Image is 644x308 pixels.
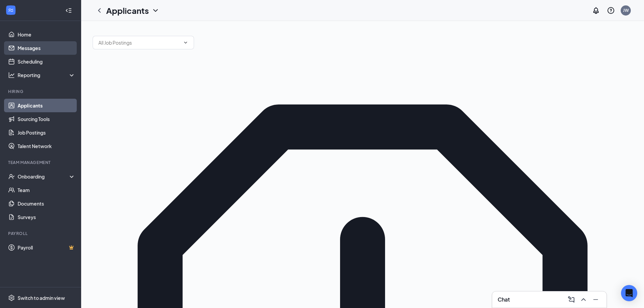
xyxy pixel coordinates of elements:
[18,41,75,55] a: Messages
[95,6,103,15] svg: ChevronLeft
[18,55,75,68] a: Scheduling
[106,5,149,16] h1: Applicants
[18,139,75,153] a: Talent Network
[8,160,74,165] div: Team Management
[8,72,15,78] svg: Analysis
[607,6,615,15] svg: QuestionInfo
[65,7,72,14] svg: Collapse
[567,295,575,304] svg: ComposeMessage
[623,7,629,13] div: JW
[8,294,15,301] svg: Settings
[592,295,600,304] svg: Minimize
[18,294,65,301] div: Switch to admin view
[621,285,637,301] div: Open Intercom Messenger
[578,294,589,305] button: ChevronUp
[98,39,180,46] input: All Job Postings
[498,296,510,303] h3: Chat
[18,173,70,180] div: Onboarding
[579,295,588,304] svg: ChevronUp
[8,231,74,236] div: Payroll
[18,183,75,197] a: Team
[18,72,76,78] div: Reporting
[151,6,160,15] svg: ChevronDown
[18,197,75,210] a: Documents
[7,7,14,14] svg: WorkstreamLogo
[183,40,188,45] svg: ChevronDown
[18,241,75,254] a: PayrollCrown
[590,294,601,305] button: Minimize
[566,294,577,305] button: ComposeMessage
[8,89,74,94] div: Hiring
[18,210,75,224] a: Surveys
[18,99,75,112] a: Applicants
[18,112,75,126] a: Sourcing Tools
[8,173,15,180] svg: UserCheck
[18,28,75,41] a: Home
[592,6,600,15] svg: Notifications
[18,126,75,139] a: Job Postings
